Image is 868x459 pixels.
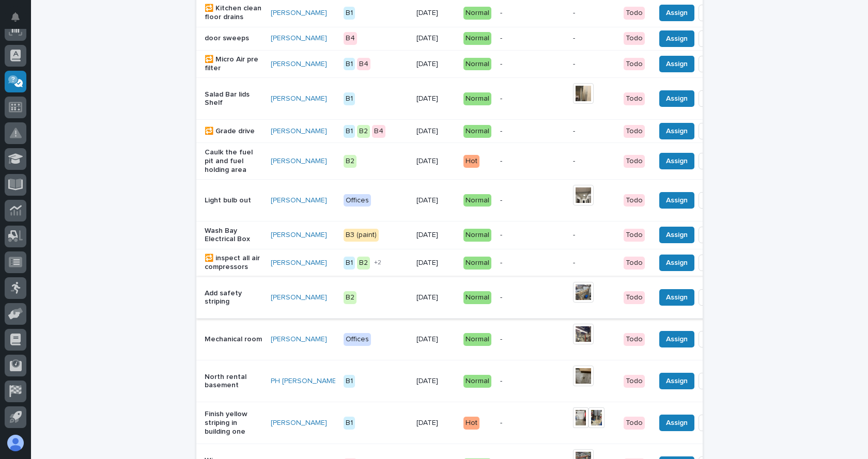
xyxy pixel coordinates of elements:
[416,94,455,103] p: [DATE]
[271,293,327,302] a: [PERSON_NAME]
[271,419,327,428] a: [PERSON_NAME]
[699,415,735,431] button: Done
[344,58,355,71] div: B1
[271,34,327,43] a: [PERSON_NAME]
[357,257,370,270] div: B2
[659,255,694,271] button: Assign
[624,32,645,45] div: Todo
[573,9,615,18] p: -
[271,157,327,166] a: [PERSON_NAME]
[196,249,780,277] tr: 🔁 inspect all air compressors[PERSON_NAME] B1B2+2[DATE]Normal--TodoAssignDone
[344,417,355,430] div: B1
[666,417,688,429] span: Assign
[205,90,262,108] p: Salad Bar lids Shelf
[699,227,735,243] button: Done
[500,196,565,205] p: -
[463,58,491,71] div: Normal
[416,157,455,166] p: [DATE]
[659,153,694,169] button: Assign
[500,60,565,69] p: -
[463,333,491,346] div: Normal
[500,231,565,240] p: -
[416,196,455,205] p: [DATE]
[500,94,565,103] p: -
[666,155,688,167] span: Assign
[357,58,370,71] div: B4
[196,143,780,180] tr: Caulk the fuel pit and fuel holding area[PERSON_NAME] B2[DATE]Hot--TodoAssignDone
[416,231,455,240] p: [DATE]
[344,7,355,20] div: B1
[416,127,455,136] p: [DATE]
[196,277,780,319] tr: Add safety striping[PERSON_NAME] B2[DATE]Normal-TodoAssignDone
[344,333,371,346] div: Offices
[271,9,327,18] a: [PERSON_NAME]
[344,257,355,270] div: B1
[271,94,327,103] a: [PERSON_NAME]
[624,155,645,168] div: Todo
[196,78,780,120] tr: Salad Bar lids Shelf[PERSON_NAME] B1[DATE]Normal-TodoAssignDone
[659,289,694,306] button: Assign
[463,125,491,138] div: Normal
[699,331,735,347] button: Done
[500,9,565,18] p: -
[573,60,615,69] p: -
[374,260,381,266] span: + 2
[344,125,355,138] div: B1
[573,127,615,136] p: -
[196,319,780,360] tr: Mechanical room[PERSON_NAME] Offices[DATE]Normal-TodoAssignDone
[699,30,735,47] button: Done
[271,60,327,69] a: [PERSON_NAME]
[416,259,455,267] p: [DATE]
[699,192,735,209] button: Done
[344,155,357,168] div: B2
[196,360,780,402] tr: North rental basementPH [PERSON_NAME] B1[DATE]Normal-TodoAssignDone
[666,125,688,137] span: Assign
[205,335,262,344] p: Mechanical room
[666,229,688,241] span: Assign
[271,231,327,240] a: [PERSON_NAME]
[344,291,357,304] div: B2
[463,155,479,168] div: Hot
[271,377,338,386] a: PH [PERSON_NAME]
[463,92,491,105] div: Normal
[463,229,491,242] div: Normal
[416,34,455,43] p: [DATE]
[659,123,694,139] button: Assign
[666,194,688,207] span: Assign
[573,231,615,240] p: -
[205,4,262,22] p: 🔁 Kitchen clean floor drains
[5,432,26,454] button: users-avatar
[500,377,565,386] p: -
[659,5,694,21] button: Assign
[463,7,491,20] div: Normal
[666,7,688,19] span: Assign
[205,227,262,244] p: Wash Bay Electrical Box
[463,291,491,304] div: Normal
[5,6,26,28] button: Notifications
[659,373,694,389] button: Assign
[624,333,645,346] div: Todo
[659,90,694,107] button: Assign
[624,92,645,105] div: Todo
[344,375,355,388] div: B1
[416,293,455,302] p: [DATE]
[205,127,262,136] p: 🔁 Grade drive
[500,419,565,428] p: -
[699,123,735,139] button: Done
[416,377,455,386] p: [DATE]
[271,259,327,267] a: [PERSON_NAME]
[196,50,780,78] tr: 🔁 Micro Air pre filter[PERSON_NAME] B1B4[DATE]Normal--TodoAssignDone
[463,194,491,207] div: Normal
[463,32,491,45] div: Normal
[573,259,615,267] p: -
[666,58,688,70] span: Assign
[344,229,379,242] div: B3 (paint)
[659,56,694,72] button: Assign
[196,221,780,249] tr: Wash Bay Electrical Box[PERSON_NAME] B3 (paint)[DATE]Normal--TodoAssignDone
[699,5,735,21] button: Done
[573,157,615,166] p: -
[196,120,780,143] tr: 🔁 Grade drive[PERSON_NAME] B1B2B4[DATE]Normal--TodoAssignDone
[271,335,327,344] a: [PERSON_NAME]
[699,153,735,169] button: Done
[659,415,694,431] button: Assign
